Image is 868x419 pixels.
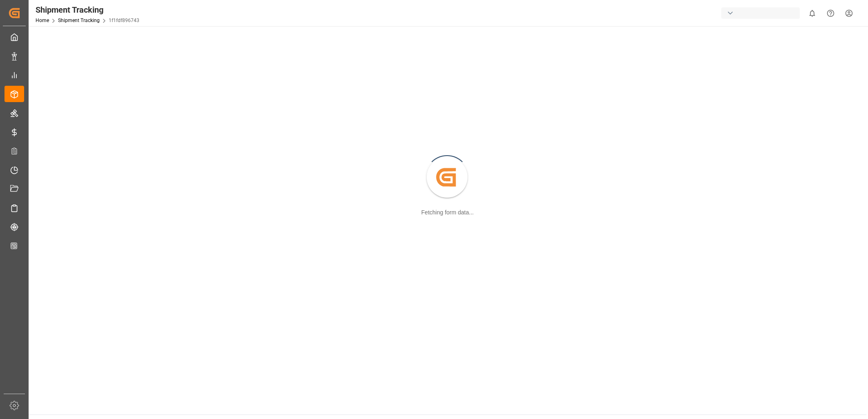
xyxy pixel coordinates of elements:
[821,4,840,22] button: Help Center
[36,4,139,16] div: Shipment Tracking
[36,18,49,23] a: Home
[58,18,100,23] a: Shipment Tracking
[421,208,474,217] div: Fetching form data...
[803,4,821,22] button: show 0 new notifications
